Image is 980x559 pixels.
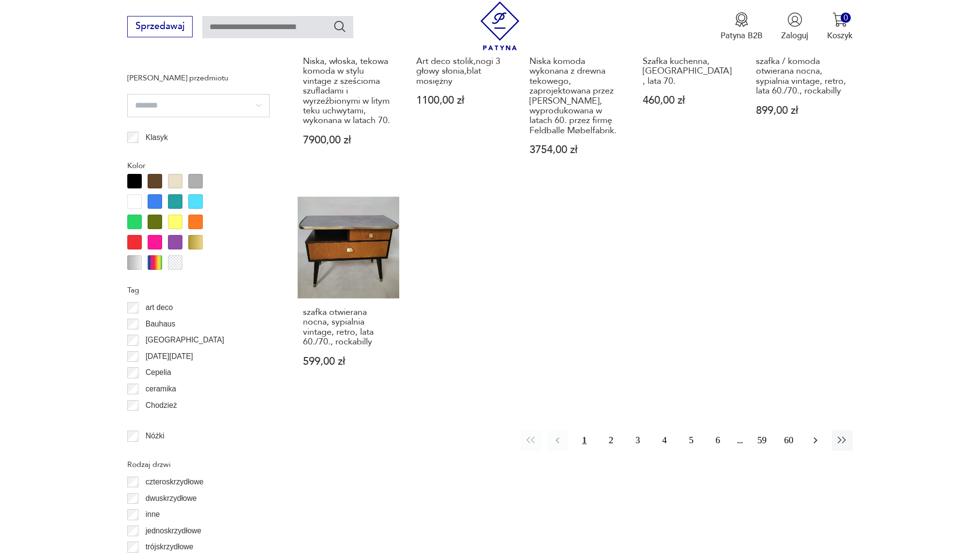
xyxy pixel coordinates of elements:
[146,350,193,363] p: [DATE][DATE]
[654,430,675,451] button: 4
[752,430,772,451] button: 59
[146,366,171,379] p: Cepelia
[127,458,270,471] p: Rodzaj drzwi
[734,12,749,27] img: Ikona medalu
[708,430,728,451] button: 6
[529,145,621,155] p: 3754,00 zł
[127,159,270,172] p: Kolor
[146,318,176,330] p: Bauhaus
[756,57,847,96] h3: szafka / komoda otwierana nocna, sypialnia vintage, retro, lata 60./70., rockabilly
[298,197,399,389] a: szafka otwierana nocna, sypialnia vintage, retro, lata 60./70., rockabillyszafka otwierana nocna,...
[303,308,394,347] h3: szafka otwierana nocna, sypialnia vintage, retro, lata 60./70., rockabilly
[146,508,160,521] p: inne
[756,106,847,116] p: 899,00 zł
[781,12,808,41] button: Zaloguj
[146,541,194,553] p: trójskrzydłowe
[303,357,394,367] p: 599,00 zł
[146,399,177,412] p: Chodzież
[721,12,763,41] a: Ikona medaluPatyna B2B
[127,23,193,31] a: Sprzedawaj
[127,284,270,296] p: Tag
[574,430,595,451] button: 1
[721,12,763,41] button: Patyna B2B
[146,383,176,395] p: ceramika
[146,492,197,505] p: dwuskrzydłowe
[781,30,808,41] p: Zaloguj
[416,57,508,86] h3: Art deco stolik,nogi 3 głowy słonia,blat mosiężny
[146,131,168,144] p: Klasyk
[476,1,525,50] img: Patyna - sklep z meblami i dekoracjami vintage
[841,13,851,23] div: 0
[787,12,802,27] img: Ikonka użytkownika
[721,30,763,41] p: Patyna B2B
[827,30,853,41] p: Koszyk
[146,415,175,428] p: Ćmielów
[681,430,702,451] button: 5
[146,301,173,314] p: art deco
[827,12,853,41] button: 0Koszyk
[146,476,204,488] p: czteroskrzydłowe
[832,12,847,27] img: Ikona koszyka
[643,95,734,106] p: 460,00 zł
[303,135,394,145] p: 7900,00 zł
[146,334,224,346] p: [GEOGRAPHIC_DATA]
[601,430,621,451] button: 2
[529,57,621,136] h3: Niska komoda wykonana z drewna tekowego, zaprojektowana przez [PERSON_NAME], wyprodukowana w lata...
[146,430,165,442] p: Nóżki
[127,16,193,37] button: Sprzedawaj
[146,525,201,537] p: jednoskrzydłowe
[416,95,508,106] p: 1100,00 zł
[778,430,799,451] button: 60
[627,430,648,451] button: 3
[333,19,347,33] button: Szukaj
[303,57,394,126] h3: Niska, włoska, tekowa komoda w stylu vintage z sześcioma szufladami i wyrzeźbionymi w litym teku ...
[643,57,734,86] h3: Szafka kuchenna, [GEOGRAPHIC_DATA], lata 70.
[127,72,270,84] p: [PERSON_NAME] przedmiotu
